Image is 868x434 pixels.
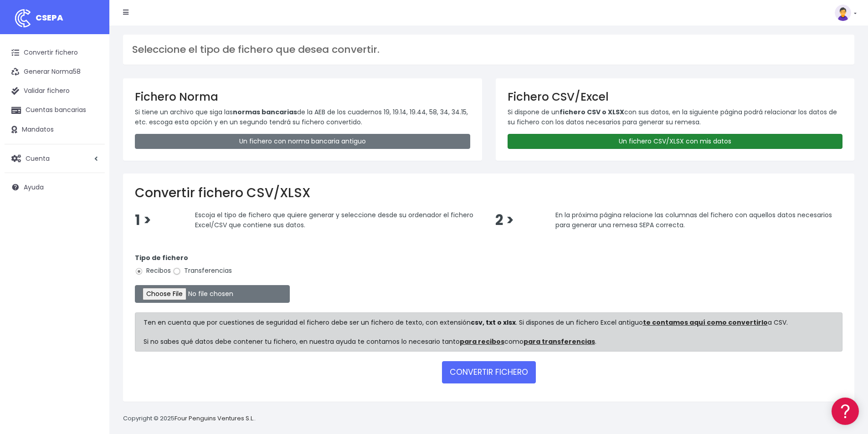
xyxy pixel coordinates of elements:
strong: fichero CSV o XLSX [560,107,624,117]
label: Transferencias [173,266,232,276]
a: para transferencias [524,337,595,346]
span: 2 > [495,210,514,230]
strong: Tipo de fichero [135,253,188,262]
label: Recibos [135,266,171,276]
img: logo [11,7,34,30]
h3: Fichero CSV/Excel [508,90,843,103]
a: Cuentas bancarias [5,101,105,120]
strong: csv, txt o xlsx [471,318,516,327]
a: Un fichero CSV/XLSX con mis datos [508,134,843,149]
p: Si tiene un archivo que siga las de la AEB de los cuadernos 19, 19.14, 19.44, 58, 34, 34.15, etc.... [135,107,470,128]
div: Ten en cuenta que por cuestiones de seguridad el fichero debe ser un fichero de texto, con extens... [135,312,842,352]
h3: Seleccione el tipo de fichero que desea convertir. [132,44,845,56]
img: profile [835,5,851,21]
p: Copyright © 2025 . [123,414,256,424]
span: En la próxima página relacione las columnas del fichero con aquellos datos necesarios para genera... [555,210,832,230]
a: Cuenta [5,149,105,168]
span: 1 > [135,210,151,230]
a: Mandatos [5,120,105,139]
h2: Convertir fichero CSV/XLSX [135,185,842,201]
span: CSEPA [36,12,63,23]
span: Cuenta [26,153,50,163]
h3: Fichero Norma [135,90,470,103]
a: Generar Norma58 [5,62,105,82]
a: Validar fichero [5,82,105,101]
a: Un fichero con norma bancaria antiguo [135,134,470,149]
a: Convertir fichero [5,43,105,62]
a: Four Penguins Ventures S.L. [175,414,254,423]
button: CONVERTIR FICHERO [442,361,536,383]
a: para recibos [460,337,504,346]
p: Si dispone de un con sus datos, en la siguiente página podrá relacionar los datos de su fichero c... [508,107,843,128]
strong: normas bancarias [233,107,297,117]
a: te contamos aquí como convertirlo [643,318,768,327]
span: Ayuda [24,183,44,192]
span: Escoja el tipo de fichero que quiere generar y seleccione desde su ordenador el fichero Excel/CSV... [195,210,473,230]
a: Ayuda [5,178,105,197]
